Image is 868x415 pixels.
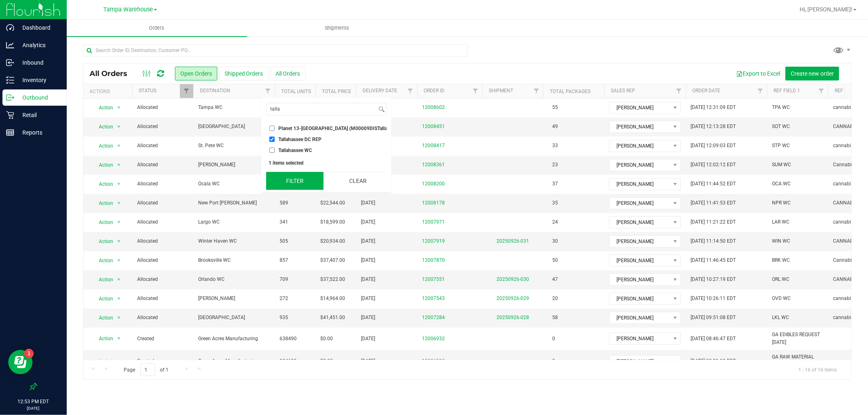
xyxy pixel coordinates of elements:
[404,84,417,98] a: Filter
[247,20,427,37] a: Shipments
[610,255,670,266] span: [PERSON_NAME]
[548,355,559,367] span: 0
[198,256,270,264] span: Brooksville WC
[180,84,193,98] a: Filter
[548,312,562,324] span: 58
[137,199,188,207] span: Allocated
[361,295,375,302] span: [DATE]
[92,198,114,209] span: Action
[772,353,823,369] span: GA RAW MATERIAL REQUEST [DATE]
[731,67,785,80] button: Export to Excel
[90,89,129,94] div: Actions
[422,335,445,343] a: 12006932
[137,237,188,245] span: Allocated
[114,217,124,228] span: select
[691,276,736,283] span: [DATE] 10:27:19 EDT
[422,256,445,264] a: 12007870
[833,295,853,302] span: cannabis
[548,178,562,190] span: 37
[269,160,384,166] div: 1 items selected
[114,198,124,209] span: select
[6,128,14,137] inline-svg: Reports
[114,178,124,190] span: select
[137,295,188,302] span: Allocated
[548,140,562,152] span: 33
[548,159,562,171] span: 23
[422,276,445,283] a: 12007551
[772,237,790,245] span: WIN WC
[610,293,670,304] span: [PERSON_NAME]
[691,199,736,207] span: [DATE] 11:41:53 EDT
[361,276,375,283] span: [DATE]
[6,59,14,67] inline-svg: Inbound
[314,24,361,32] span: Shipments
[320,237,345,245] span: $20,934.00
[198,180,270,188] span: Ocala WC
[266,172,324,190] button: Filter
[320,276,345,283] span: $37,522.00
[422,161,445,169] a: 12008361
[610,159,670,171] span: [PERSON_NAME]
[772,218,789,226] span: LAR WC
[198,199,270,207] span: New Port [PERSON_NAME]
[281,89,311,94] a: Total Units
[92,178,114,190] span: Action
[815,84,828,98] a: Filter
[548,235,562,247] span: 30
[469,84,482,98] a: Filter
[198,295,270,302] span: [PERSON_NAME]
[611,88,635,93] a: Sales Rep
[280,199,288,207] span: 589
[833,218,853,226] span: cannabis
[496,238,529,244] a: 20250926-031
[137,142,188,150] span: Allocated
[280,256,288,264] span: 857
[14,58,63,67] p: Inbound
[833,161,854,169] span: Cannabis
[83,44,468,56] input: Search Order ID, Destination, Customer PO...
[548,293,562,304] span: 20
[320,256,345,264] span: $37,407.00
[269,148,275,153] input: Tallahassee WC
[361,237,375,245] span: [DATE]
[548,274,562,285] span: 47
[137,335,188,343] span: Created
[14,75,63,85] p: Inventory
[198,123,270,130] span: [GEOGRAPHIC_DATA]
[496,295,529,301] a: 20250926-029
[772,199,791,207] span: NPR WC
[137,218,188,226] span: Allocated
[92,293,114,304] span: Action
[424,88,444,93] a: Order ID
[92,140,114,152] span: Action
[92,159,114,171] span: Action
[363,88,397,93] a: Delivery Date
[691,180,736,188] span: [DATE] 11:44:52 EDT
[422,295,445,302] a: 12007543
[92,236,114,247] span: Action
[14,93,63,102] p: Outbound
[422,314,445,322] a: 12007284
[137,276,188,283] span: Allocated
[6,76,14,84] inline-svg: Inventory
[271,67,306,80] button: All Orders
[610,121,670,133] span: [PERSON_NAME]
[198,314,270,322] span: [GEOGRAPHIC_DATA]
[175,67,217,80] button: Open Orders
[114,255,124,266] span: select
[833,256,854,264] span: Cannabis
[672,84,686,98] a: Filter
[610,140,670,152] span: [PERSON_NAME]
[422,218,445,226] a: 12007971
[610,178,670,190] span: [PERSON_NAME]
[219,67,269,80] button: Shipped Orders
[361,357,375,365] span: [DATE]
[833,123,857,130] span: CANNABIS
[114,356,124,367] span: select
[278,126,412,131] span: Planet 13-[GEOGRAPHIC_DATA] (M00009DISTallahassee001)
[772,161,791,169] span: SUM WC
[692,88,720,93] a: Order Date
[772,331,823,346] span: GA EDIBLES REQUEST [DATE]
[92,217,114,228] span: Action
[496,276,529,282] a: 20250926-030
